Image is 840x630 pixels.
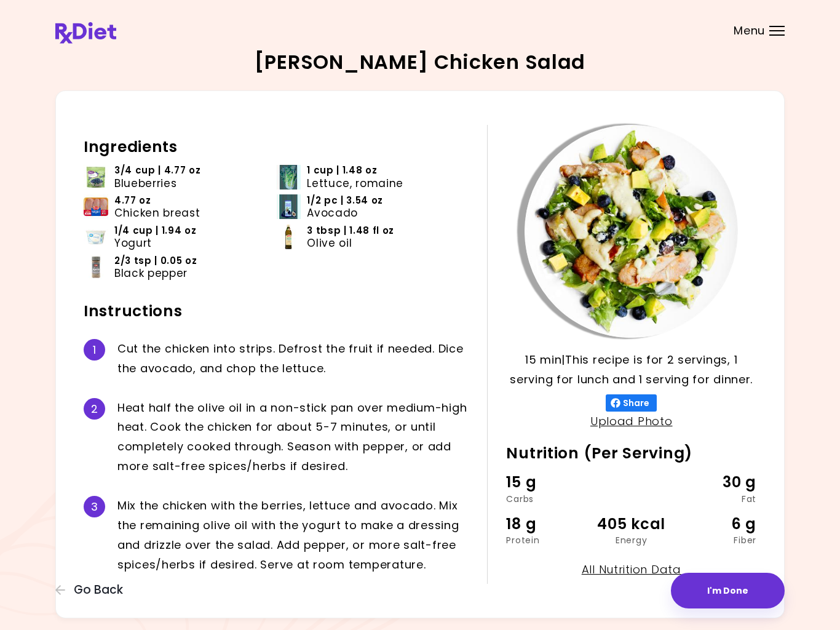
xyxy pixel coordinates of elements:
span: Lettuce, romaine [307,177,403,189]
a: Upload Photo [590,413,673,429]
p: 15 min | This recipe is for 2 servings, 1 serving for lunch and 1 serving for dinner. [506,350,756,389]
span: 1/2 pc | 3.54 oz [307,194,383,207]
span: 3 tbsp | 1.48 fl oz [307,225,394,237]
span: Avocado [307,207,358,219]
div: 1 [84,339,105,361]
button: Share [606,394,657,412]
div: 405 kcal [590,512,673,536]
h2: Berry Chicken Salad [255,52,585,72]
span: Share [620,398,652,408]
div: H e a t h a l f t h e o l i v e o i l i n a n o n - s t i c k p a n o v e r m e d i u m - h i g h... [117,398,469,476]
div: 18 g [506,512,589,536]
span: 1/4 cup | 1.94 oz [114,225,197,237]
div: 30 g [673,471,756,494]
div: Fiber [673,536,756,544]
button: Go Back [55,583,129,597]
span: Chicken breast [114,207,200,219]
span: Yogurt [114,237,152,249]
div: Energy [590,536,673,544]
a: All Nutrition Data [582,562,681,577]
div: 2 [84,398,105,420]
span: 3/4 cup | 4.77 oz [114,164,201,177]
span: Menu [734,25,765,36]
span: Blueberries [114,177,176,189]
span: Olive oil [307,237,352,249]
div: M i x t h e c h i c k e n w i t h t h e b e r r i e s , l e t t u c e a n d a v o c a d o . M i x... [117,496,469,574]
span: Go Back [74,583,123,597]
div: Carbs [506,495,589,503]
div: 15 g [506,471,589,494]
button: I'm Done [671,573,785,608]
div: 3 [84,496,105,517]
span: Black pepper [114,267,188,279]
div: Protein [506,536,589,544]
span: 2/3 tsp | 0.05 oz [114,255,197,267]
span: 4.77 oz [114,194,151,207]
img: RxDiet [55,22,116,44]
span: 1 cup | 1.48 oz [307,164,377,177]
div: C u t t h e c h i c k e n i n t o s t r i p s . D e f r o s t t h e f r u i t i f n e e d e d . D... [117,339,469,378]
h2: Ingredients [84,137,469,157]
h2: Nutrition (Per Serving) [506,444,756,463]
div: 6 g [673,512,756,536]
h2: Instructions [84,301,469,321]
div: Fat [673,495,756,503]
